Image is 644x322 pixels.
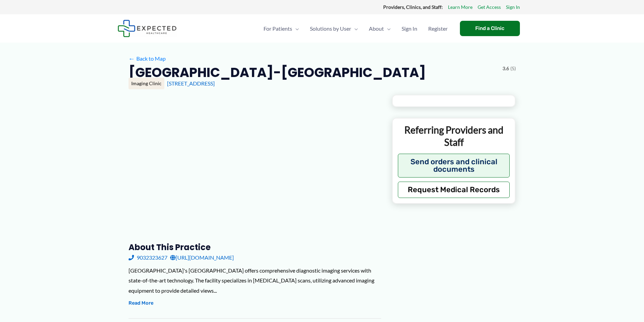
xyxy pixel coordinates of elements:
[478,3,501,12] a: Get Access
[460,21,520,36] a: Find a Clinic
[398,182,510,198] button: Request Medical Records
[258,17,453,41] nav: Primary Site Navigation
[129,299,153,307] button: Read More
[167,80,215,87] a: [STREET_ADDRESS]
[396,17,423,41] a: Sign In
[129,64,426,81] h2: [GEOGRAPHIC_DATA]-[GEOGRAPHIC_DATA]
[292,17,299,41] span: Menu Toggle
[304,17,363,41] a: Solutions by UserMenu Toggle
[398,124,510,149] p: Referring Providers and Staff
[264,17,292,41] span: For Patients
[170,252,234,263] a: [URL][DOMAIN_NAME]
[310,17,351,41] span: Solutions by User
[129,55,135,62] span: ←
[129,265,381,296] div: [GEOGRAPHIC_DATA]'s [GEOGRAPHIC_DATA] offers comprehensive diagnostic imaging services with state...
[448,3,473,12] a: Learn More
[402,17,417,41] span: Sign In
[369,17,384,41] span: About
[258,17,304,41] a: For PatientsMenu Toggle
[423,17,453,41] a: Register
[384,17,391,41] span: Menu Toggle
[428,17,448,41] span: Register
[383,4,443,10] strong: Providers, Clinics, and Staff:
[506,3,520,12] a: Sign In
[129,78,164,89] div: Imaging Clinic
[129,252,167,263] a: 9032323627
[351,17,358,41] span: Menu Toggle
[129,53,166,64] a: ←Back to Map
[510,64,516,73] span: (5)
[118,20,177,37] img: Expected Healthcare Logo - side, dark font, small
[363,17,396,41] a: AboutMenu Toggle
[129,242,381,252] h3: About this practice
[398,154,510,178] button: Send orders and clinical documents
[503,64,509,73] span: 3.6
